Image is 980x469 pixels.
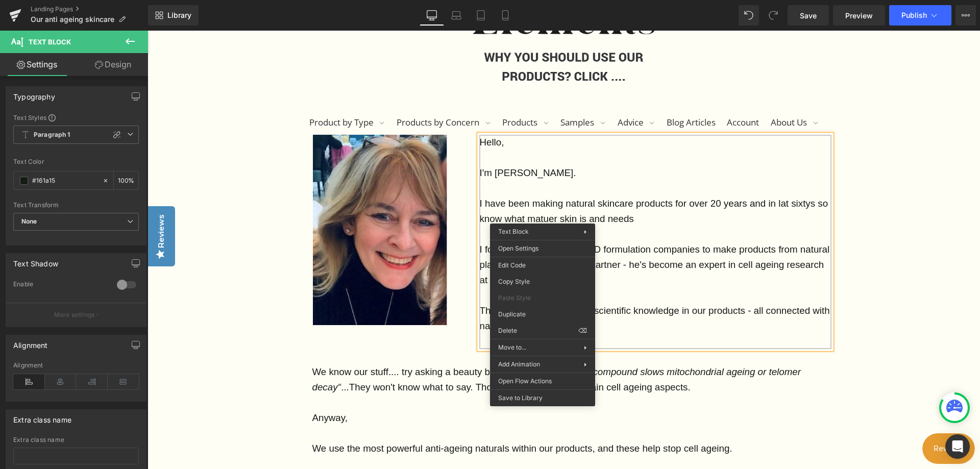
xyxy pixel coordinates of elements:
[415,336,419,347] i: "
[114,171,138,189] div: %
[498,244,587,253] span: Open Settings
[332,211,684,257] p: I formed one of the first R&D formulation companies to make products from natural plant compounds...
[420,5,444,26] a: Desktop
[31,5,148,13] a: Landing Pages
[469,5,493,26] a: Tablet
[34,131,70,139] b: Paragraph 1
[355,86,390,105] span: Products
[889,5,951,26] button: Publish
[13,280,107,291] div: Enable
[165,336,419,347] span: We know our stuff.... try asking a beauty brand or therapist.
[444,5,469,26] a: Laptop
[493,5,518,26] a: Mobile
[575,80,616,104] a: Account
[498,261,587,270] span: Edit Code
[498,393,587,403] span: Save to Library
[763,5,783,26] button: Redo
[76,53,150,76] a: Design
[13,254,58,268] div: Text Shadow
[157,80,242,104] a: Product by Type
[165,380,684,395] p: Anyway,
[202,351,543,362] span: They won't know what to say. Those are just two of the main cell ageing aspects.
[167,11,191,20] span: Library
[148,5,199,26] a: New Library
[579,86,611,105] span: Account
[13,113,139,121] div: Text Styles
[332,167,680,193] span: I have been making natural skincare products for over 20 years and in lat sixtys so know what mat...
[162,86,226,105] span: Product by Type
[13,362,139,369] div: Alignment
[955,5,976,26] button: More
[945,434,970,459] div: Open Intercom Messenger
[13,335,48,350] div: Alignment
[21,217,37,225] b: None
[623,86,659,105] span: About Us
[578,326,587,335] span: ⌫
[13,410,71,424] div: Extra class name
[244,80,348,104] a: Products by Concern
[29,38,71,46] span: Text Block
[249,86,332,105] span: Products by Concern
[498,310,587,319] span: Duplicate
[498,326,578,335] span: Delete
[833,5,885,26] a: Preview
[498,360,584,369] span: Add Animation
[13,158,139,165] div: Text Color
[514,80,573,104] a: Blog Articles
[6,303,146,327] button: More settings
[13,87,55,101] div: Typography
[332,273,684,303] p: There's some very serious scientific knowledge in our products - all connected with natural organ...
[739,5,759,26] button: Undo
[465,80,512,104] a: Advice
[519,86,568,105] span: Blog Articles
[13,436,139,443] div: Extra class name
[498,277,587,286] span: Copy Style
[498,293,587,303] span: Paste Style
[498,343,584,352] span: Move to...
[165,410,684,426] p: We use the most powerful anti-ageing naturals within our products, and these help stop cell ageing.
[193,351,202,362] span: ...
[800,10,817,21] span: Save
[470,86,496,105] span: Advice
[498,377,587,386] span: Open Flow Actions
[498,228,529,235] span: Text Block
[413,86,447,105] span: Samples
[31,15,114,23] span: Our anti ageing skincare
[775,403,827,433] iframe: Button to open loyalty program pop-up
[408,80,463,104] a: Samples
[332,106,356,117] span: Hello,
[901,11,927,19] span: Publish
[350,80,406,104] a: Products
[332,135,684,150] p: I'm [PERSON_NAME].
[845,10,873,21] span: Preview
[13,202,139,209] div: Text Transform
[54,310,95,319] p: More settings
[32,175,97,186] input: Color
[619,80,676,104] a: About Us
